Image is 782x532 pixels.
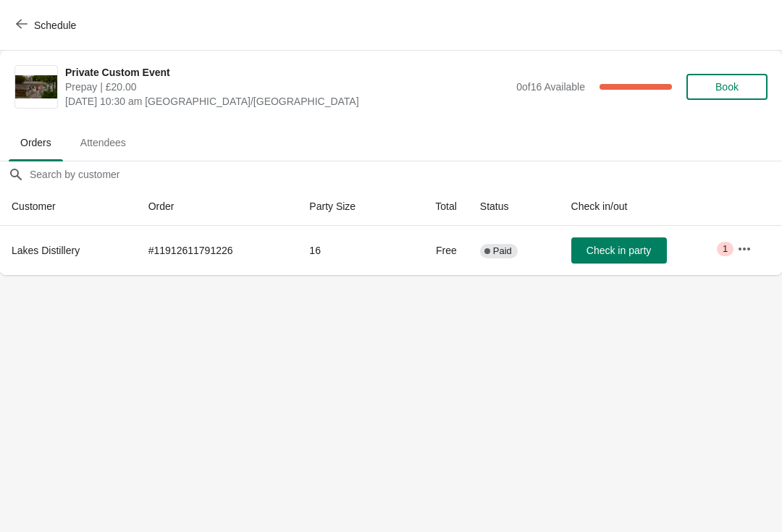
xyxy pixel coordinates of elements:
[402,226,468,275] td: Free
[34,20,76,31] span: Schedule
[723,243,728,255] span: 1
[65,94,509,109] span: [DATE] 10:30 am [GEOGRAPHIC_DATA]/[GEOGRAPHIC_DATA]
[468,187,560,226] th: Status
[65,80,509,94] span: Prepay | £20.00
[402,187,468,226] th: Total
[65,65,509,80] span: Private Custom Event
[686,74,768,100] button: Book
[298,226,401,275] td: 16
[571,237,667,263] button: Check in party
[69,130,138,156] span: Attendees
[12,245,80,256] span: Lakes Distillery
[715,81,739,93] span: Book
[560,187,726,226] th: Check in/out
[493,245,512,257] span: Paid
[9,130,63,156] span: Orders
[137,187,298,226] th: Order
[586,245,651,256] span: Check in party
[29,161,782,187] input: Search by customer
[516,81,585,93] span: 0 of 16 Available
[137,226,298,275] td: # 11912611791226
[7,12,88,38] button: Schedule
[298,187,401,226] th: Party Size
[15,75,57,99] img: Private Custom Event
